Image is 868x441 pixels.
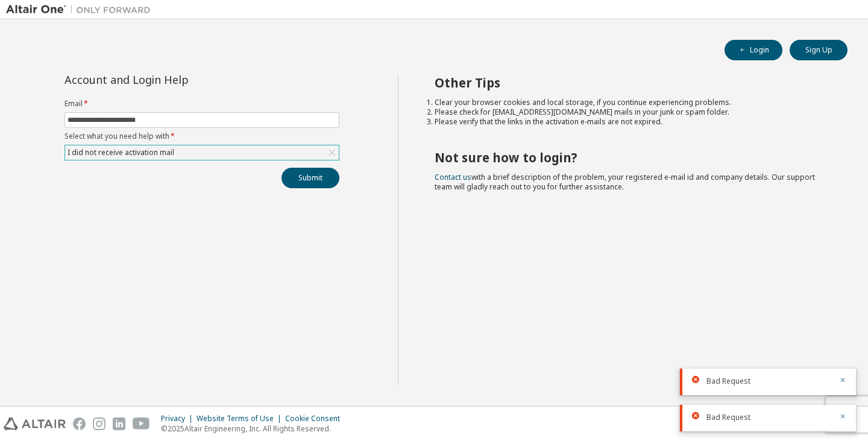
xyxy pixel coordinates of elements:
img: Altair One [6,4,157,16]
img: facebook.svg [73,417,86,430]
img: youtube.svg [133,417,150,430]
button: Sign Up [790,40,848,60]
button: Login [725,40,782,60]
h2: Other Tips [435,75,826,90]
h2: Not sure how to login? [435,150,826,165]
div: I did not receive activation mail [66,146,176,159]
label: Select what you need help with [64,132,339,141]
span: with a brief description of the problem, your registered e-mail id and company details. Our suppo... [435,172,815,192]
div: Website Terms of Use [197,414,285,424]
img: linkedin.svg [113,417,125,430]
button: Submit [281,168,339,188]
span: Bad Request [706,413,750,422]
div: Privacy [161,414,197,424]
li: Clear your browser cookies and local storage, if you continue experiencing problems. [435,98,826,107]
div: I did not receive activation mail [65,145,339,160]
div: Account and Login Help [64,75,285,84]
img: instagram.svg [93,417,105,430]
img: altair_logo.svg [4,417,66,430]
span: Bad Request [706,376,750,386]
li: Please verify that the links in the activation e-mails are not expired. [435,117,826,127]
li: Please check for [EMAIL_ADDRESS][DOMAIN_NAME] mails in your junk or spam folder. [435,107,826,117]
a: Contact us [435,172,471,182]
p: © 2025 Altair Engineering, Inc. All Rights Reserved. [161,424,347,434]
label: Email [64,99,339,109]
div: Cookie Consent [285,414,347,424]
